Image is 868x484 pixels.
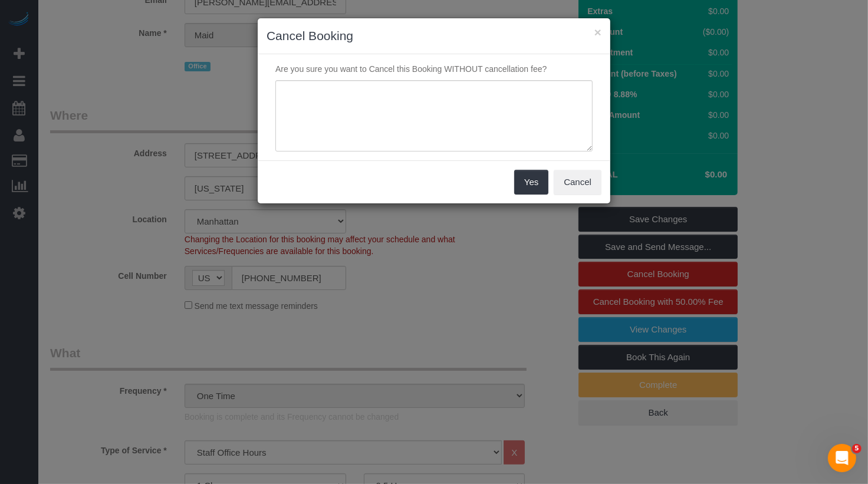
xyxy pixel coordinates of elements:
iframe: Intercom live chat [828,444,856,472]
button: × [594,26,601,38]
span: 5 [852,444,862,453]
button: Yes [514,170,548,195]
button: Cancel [554,170,601,195]
h3: Cancel Booking [267,27,601,45]
p: Are you sure you want to Cancel this Booking WITHOUT cancellation fee? [267,63,601,75]
sui-modal: Cancel Booking [258,18,610,203]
